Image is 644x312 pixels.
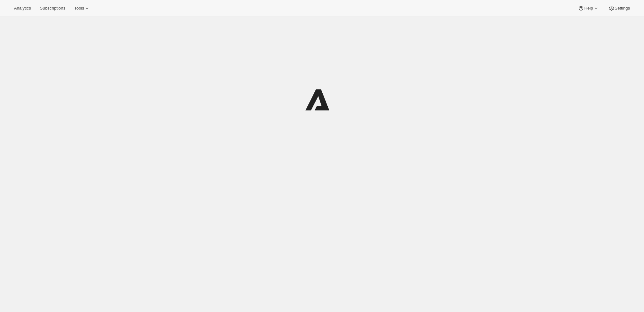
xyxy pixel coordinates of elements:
button: Subscriptions [36,4,69,13]
button: Settings [605,4,634,13]
span: Settings [615,6,630,11]
span: Subscriptions [40,6,65,11]
span: Analytics [14,6,31,11]
button: Help [574,4,603,13]
span: Tools [74,6,84,11]
span: Help [584,6,593,11]
button: Analytics [10,4,35,13]
button: Tools [70,4,94,13]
